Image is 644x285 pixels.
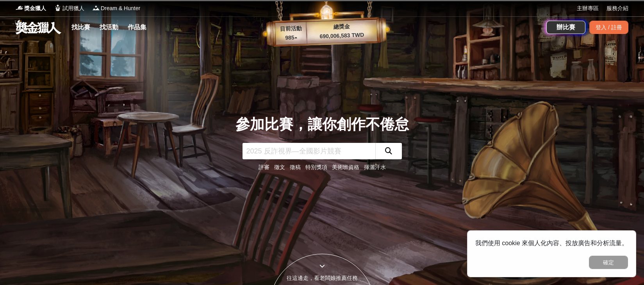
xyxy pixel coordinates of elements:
span: 我們使用 cookie 來個人化內容、投放廣告和分析流量。 [475,240,628,246]
p: 總獎金 [306,21,377,32]
a: 美術班資格 [332,164,359,170]
span: 獎金獵人 [24,4,46,12]
img: Logo [54,4,62,12]
a: Logo試用獵人 [54,4,84,12]
p: 690,006,583 TWD [307,30,377,41]
img: Logo [16,4,23,12]
a: 徵稿 [290,164,301,170]
a: 特別獎項 [305,164,327,170]
a: 找活動 [96,22,121,33]
a: 作品集 [125,22,150,33]
a: 揮灑汗水 [364,164,386,170]
p: 985 ▴ [275,33,307,43]
img: Logo [92,4,100,12]
div: 往這邊走，看老闆娘推薦任務 [270,274,375,282]
a: LogoDream & Hunter [92,4,140,12]
a: 辦比賽 [546,21,585,34]
span: Dream & Hunter [101,4,140,12]
a: 徵文 [274,164,285,170]
a: 主辦專區 [577,4,599,12]
a: Logo獎金獵人 [16,4,46,12]
div: 登入 / 註冊 [589,21,628,34]
p: 目前活動 [275,24,307,34]
a: 評審 [259,164,269,170]
a: 找比賽 [68,22,93,33]
span: 試用獵人 [62,4,84,12]
button: 確定 [589,256,628,269]
div: 參加比賽，讓你創作不倦怠 [235,114,409,135]
input: 2025 反詐視界—全國影片競賽 [243,143,375,159]
a: 服務介紹 [607,4,628,12]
